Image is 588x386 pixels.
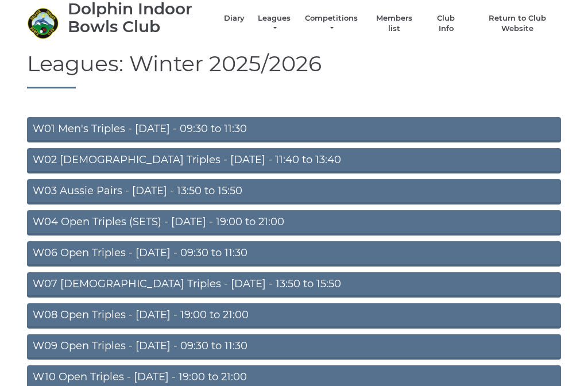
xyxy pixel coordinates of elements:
a: W09 Open Triples - [DATE] - 09:30 to 11:30 [27,334,561,360]
a: W01 Men's Triples - [DATE] - 09:30 to 11:30 [27,117,561,142]
a: Members list [370,13,417,34]
a: W07 [DEMOGRAPHIC_DATA] Triples - [DATE] - 13:50 to 15:50 [27,272,561,298]
a: W02 [DEMOGRAPHIC_DATA] Triples - [DATE] - 11:40 to 13:40 [27,148,561,173]
h1: Leagues: Winter 2025/2026 [27,52,561,89]
a: W06 Open Triples - [DATE] - 09:30 to 11:30 [27,241,561,267]
a: Club Info [430,13,463,34]
img: Dolphin Indoor Bowls Club [27,7,59,39]
a: Diary [224,13,245,24]
a: Leagues [256,13,292,34]
a: W03 Aussie Pairs - [DATE] - 13:50 to 15:50 [27,179,561,204]
a: W08 Open Triples - [DATE] - 19:00 to 21:00 [27,303,561,329]
a: Competitions [304,13,359,34]
a: Return to Club Website [474,13,561,34]
a: W04 Open Triples (SETS) - [DATE] - 19:00 to 21:00 [27,210,561,236]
